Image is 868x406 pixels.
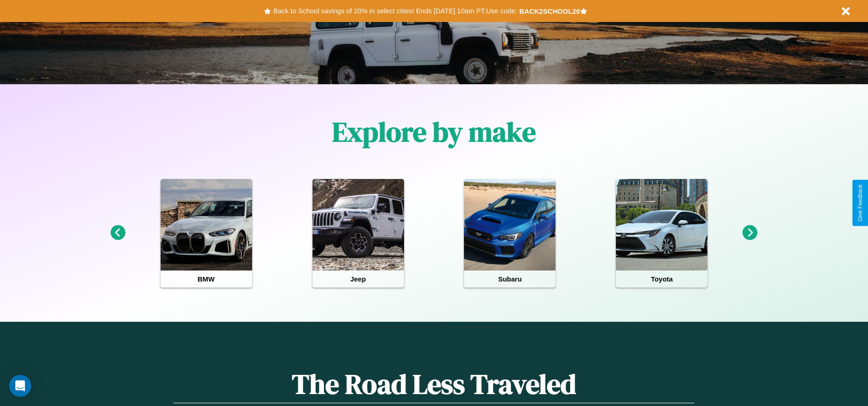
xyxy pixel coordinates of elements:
[313,271,404,287] h4: Jeep
[271,5,519,17] button: Back to School savings of 20% in select cities! Ends [DATE] 10am PT.Use code:
[9,375,31,397] div: Open Intercom Messenger
[857,184,863,222] div: Give Feedback
[173,365,694,403] h1: The Road Less Traveled
[464,271,555,287] h4: Subaru
[519,7,580,15] b: BACK2SCHOOL20
[616,271,707,287] h4: Toyota
[332,113,536,151] h1: Explore by make
[161,271,252,287] h4: BMW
